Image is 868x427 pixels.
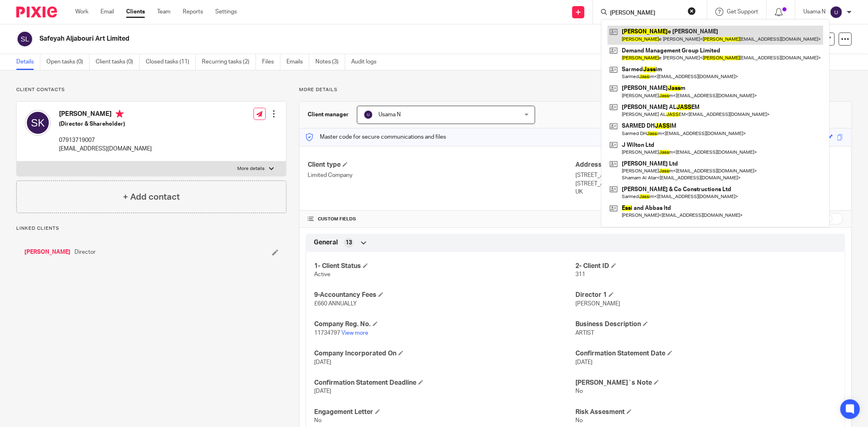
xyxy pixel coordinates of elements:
span: £660 ANNUALLY [314,301,357,307]
input: Search [609,10,682,17]
p: Master code for secure communications and files [306,133,446,141]
span: Get Support [727,9,758,15]
a: Clients [126,8,145,16]
span: 13 [345,239,352,247]
h4: Director 1 [575,291,837,299]
p: Usama N [803,8,826,16]
p: [STREET_ADDRESS] [575,180,843,188]
img: svg%3E [16,30,33,48]
span: Director [74,248,96,256]
img: svg%3E [830,6,843,19]
span: [DATE] [314,359,331,365]
h4: Risk Assesment [575,408,837,416]
span: [DATE] [314,388,331,394]
p: [STREET_ADDRESS][PERSON_NAME] [575,171,843,179]
span: General [314,238,338,247]
h4: Engagement Letter [314,408,575,416]
a: Client tasks (0) [96,54,140,70]
h4: [PERSON_NAME] [59,110,152,120]
p: Linked clients [16,225,286,232]
p: Client contacts [16,87,286,93]
h4: Client type [308,161,575,169]
span: No [575,418,583,423]
p: More details [238,166,265,172]
span: Usama N [378,112,401,118]
p: 07913719007 [59,136,152,144]
span: [PERSON_NAME] [575,301,620,307]
a: Recurring tasks (2) [202,54,256,70]
h4: 9-Accountancy Fees [314,291,575,299]
p: [EMAIL_ADDRESS][DOMAIN_NAME] [59,145,152,153]
p: Limited Company [308,171,575,179]
a: Closed tasks (11) [146,54,196,70]
a: Settings [215,8,237,16]
a: View more [341,330,368,336]
img: Pixie [16,7,57,17]
h4: + Add contact [123,191,180,203]
h4: Confirmation Statement Deadline [314,379,575,387]
span: ARTIST [575,330,594,336]
a: Emails [286,54,309,70]
p: More details [299,87,852,93]
img: svg%3E [363,110,373,120]
a: Open tasks (0) [46,54,90,70]
a: Email [101,8,114,16]
h2: Safeyah Aljabouri Art Limited [39,35,601,43]
h5: (Director & Shareholder) [59,120,152,128]
h4: Address [575,161,843,169]
img: svg%3E [25,110,51,136]
a: Work [75,8,88,16]
span: 311 [575,272,585,277]
a: Reports [183,8,203,16]
h3: Client manager [308,111,349,119]
a: Audit logs [351,54,383,70]
h4: Business Description [575,320,837,329]
h4: 1- Client Status [314,262,575,270]
p: UK [575,188,843,196]
h4: 2- Client ID [575,262,837,270]
button: Clear [688,7,696,15]
h4: [PERSON_NAME]`s Note [575,379,837,387]
a: Notes (3) [315,54,345,70]
h4: Company Incorporated On [314,349,575,358]
h4: CUSTOM FIELDS [308,216,575,222]
a: Details [16,54,40,70]
a: Team [157,8,171,16]
span: 11734797 [314,330,340,336]
span: No [575,388,583,394]
i: Primary [116,110,124,118]
a: [PERSON_NAME] [24,248,70,256]
span: Active [314,272,330,277]
a: Files [262,54,280,70]
h4: Confirmation Statement Date [575,349,837,358]
span: [DATE] [575,359,593,365]
h4: Company Reg. No. [314,320,575,329]
span: No [314,418,321,423]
